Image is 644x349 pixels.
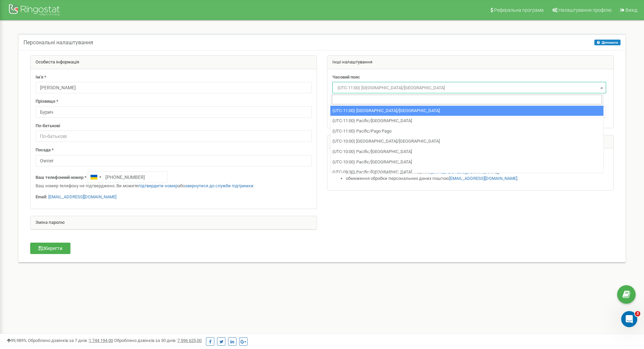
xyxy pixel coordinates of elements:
span: 99,989% [7,338,27,343]
li: (UTC-11:00) [GEOGRAPHIC_DATA]/[GEOGRAPHIC_DATA] [330,106,603,116]
div: Особиста інформація [31,56,317,69]
u: 1 744 194,00 [89,338,113,343]
p: Ваш номер телефону не підтверджено. Ви можете або [36,183,312,189]
input: Ім'я [36,82,312,93]
label: По-батькові [36,123,60,129]
iframe: Intercom live chat [621,311,637,327]
button: Допомога [594,40,621,45]
span: Реферальна програма [494,7,544,13]
li: (UTC-09:30) Pacific/[GEOGRAPHIC_DATA] [330,167,603,178]
div: Telephone country code [88,172,103,183]
div: Зміна паролю [31,216,317,230]
label: Часовий пояс [332,74,360,81]
li: обмеження обробки персональних даних поштою . [346,176,608,182]
a: [EMAIL_ADDRESS][DOMAIN_NAME] [449,176,517,181]
span: (UTC-11:00) Pacific/Midway [332,82,606,93]
label: Посада * [36,147,54,153]
li: (UTC-10:00) Pacific/[GEOGRAPHIC_DATA] [330,157,603,167]
li: (UTC-11:00) Pacific/[GEOGRAPHIC_DATA] [330,116,603,126]
a: звернутися до служби підтримки [185,183,254,188]
li: (UTC-10:00) Pacific/[GEOGRAPHIC_DATA] [330,147,603,157]
h5: Персональні налаштування [23,40,93,46]
div: Інформація про конфіденційність данних [327,135,613,149]
a: [EMAIL_ADDRESS][DOMAIN_NAME] [48,194,116,199]
u: 7 596 625,00 [177,338,202,343]
label: Прізвище * [36,98,58,105]
span: Вихід [626,7,637,13]
input: По-батькові [36,131,312,142]
span: Оброблено дзвінків за 7 днів : [28,338,113,343]
input: +1-800-555-55-55 [88,171,167,183]
strong: Email: [36,194,47,199]
span: Налаштування профілю [558,7,611,13]
a: підтвердити номер [138,183,178,188]
span: (UTC-11:00) Pacific/Midway [335,83,604,93]
li: (UTC-11:00) Pacific/Pago Pago [330,126,603,137]
input: Посада [36,155,312,166]
label: Ім'я * [36,74,46,81]
div: Інші налаштування [327,56,613,69]
li: (UTC-10:00) [GEOGRAPHIC_DATA]/[GEOGRAPHIC_DATA] [330,136,603,147]
input: Прізвище [36,106,312,118]
label: Ваш телефонний номер * [36,174,87,181]
span: 3 [635,311,640,316]
button: Зберегти [30,243,70,254]
span: Оброблено дзвінків за 30 днів : [114,338,202,343]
